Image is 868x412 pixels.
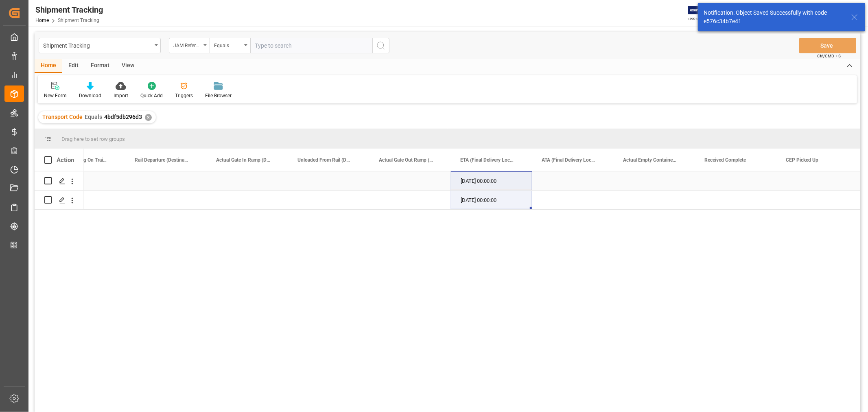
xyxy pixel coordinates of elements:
span: Actual Gate Out Ramp (Destination) [379,157,433,163]
div: Shipment Tracking [35,4,103,16]
span: Transport Code [42,114,83,120]
button: search button [372,38,389,53]
span: CEP Picked Up [786,157,818,163]
div: ✕ [145,114,152,121]
span: Actual Empty Container Dropoff [623,157,678,163]
div: Press SPACE to select this row. [35,191,83,210]
img: Exertis%20JAM%20-%20Email%20Logo.jpg_1722504956.jpg [688,6,716,20]
span: Unloaded From Rail (Destination) [297,157,352,163]
div: New Form [44,92,67,99]
div: Notification: Object Saved Successfully with code e576c34b7e41 [704,9,844,26]
div: View [116,59,140,73]
div: Action [57,156,74,164]
button: Save [799,38,856,53]
button: open menu [169,38,210,53]
div: [DATE] 00:00:00 [451,191,532,209]
span: Ctrl/CMD + S [817,53,841,59]
span: Equals [85,114,102,120]
span: 4bdf5db296d3 [104,114,142,120]
button: open menu [39,38,161,53]
div: Equals [214,40,242,49]
div: Download [79,92,101,99]
div: JAM Reference Number [173,40,201,49]
div: [DATE] 00:00:00 [451,171,532,190]
span: Actual Gate In Ramp (Destination) [216,157,271,163]
div: File Browser [205,92,232,99]
span: Drag here to set row groups [61,136,125,142]
div: Import [114,92,128,99]
span: Received Complete [704,157,746,163]
span: ETA (Final Delivery Location) [460,157,515,163]
span: Rail Departure (Destination) [135,157,189,163]
input: Type to search [250,38,372,53]
span: ATA (Final Delivery Location) [542,157,596,163]
div: Quick Add [140,92,163,99]
a: Home [35,18,49,23]
button: open menu [210,38,250,53]
div: Edit [62,59,85,73]
div: Format [85,59,116,73]
div: Shipment Tracking [43,40,152,50]
div: Home [35,59,62,73]
div: Triggers [175,92,193,99]
div: Press SPACE to select this row. [35,171,83,191]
